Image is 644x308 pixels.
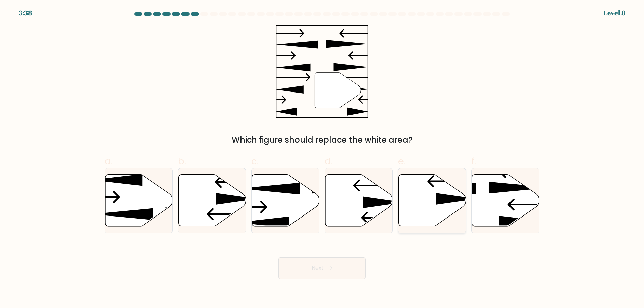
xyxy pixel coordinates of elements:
span: a. [105,155,113,168]
div: Level 8 [603,8,625,18]
span: b. [178,155,186,168]
span: c. [251,155,259,168]
div: 3:38 [19,8,32,18]
span: d. [325,155,333,168]
div: Which figure should replace the white area? [109,134,535,146]
span: e. [398,155,406,168]
g: " [315,73,361,108]
button: Next [278,257,366,279]
span: f. [471,155,476,168]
